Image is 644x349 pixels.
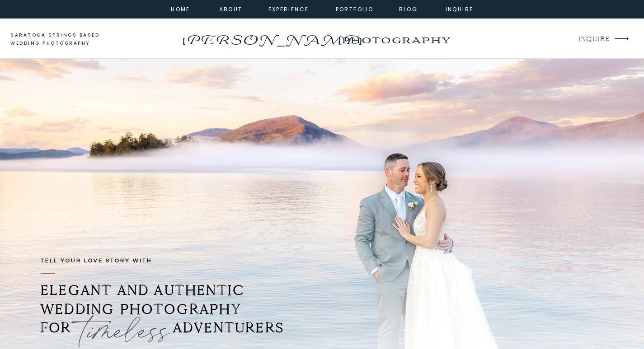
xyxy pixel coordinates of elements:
[41,282,284,336] b: ELEGANT AND AUTHENTIC WEDDING PHOTOGRAPHY FOR ADVENTURERS
[10,31,117,48] a: saratoga springs based wedding photography
[180,29,364,44] a: [PERSON_NAME]
[392,5,425,13] a: Blog
[324,27,468,52] a: photography
[335,5,374,13] a: portfolio
[41,258,152,264] b: TELL YOUR LOVE STORY with
[578,33,609,46] a: INQUIRE
[268,5,305,13] a: experience
[219,5,240,13] a: about
[443,5,476,13] a: inquire
[169,5,193,13] a: home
